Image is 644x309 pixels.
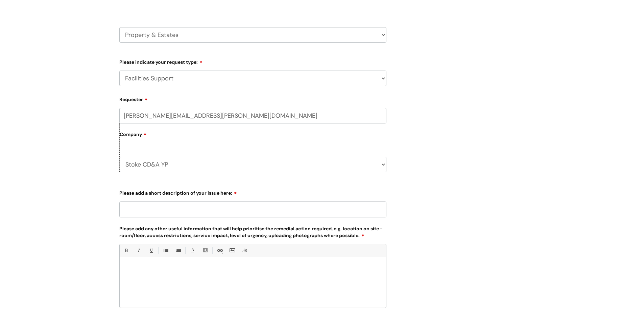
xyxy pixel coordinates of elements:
a: Back Color [201,246,209,255]
a: Bold (Ctrl-B) [122,246,130,255]
a: Link [215,246,224,255]
label: Company [120,129,386,144]
a: 1. Ordered List (Ctrl-Shift-8) [174,246,182,255]
a: Remove formatting (Ctrl-\) [240,246,249,255]
label: Please add any other useful information that will help prioritise the remedial action required, e... [119,225,386,238]
a: Font Color [188,246,197,255]
a: Insert Image... [228,246,236,255]
a: Italic (Ctrl-I) [134,246,143,255]
a: • Unordered List (Ctrl-Shift-7) [161,246,170,255]
a: Underline(Ctrl-U) [147,246,155,255]
input: Email [119,108,386,123]
label: Please indicate your request type: [119,57,386,65]
label: Please add a short description of your issue here: [119,188,386,196]
label: Requester [119,94,386,102]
